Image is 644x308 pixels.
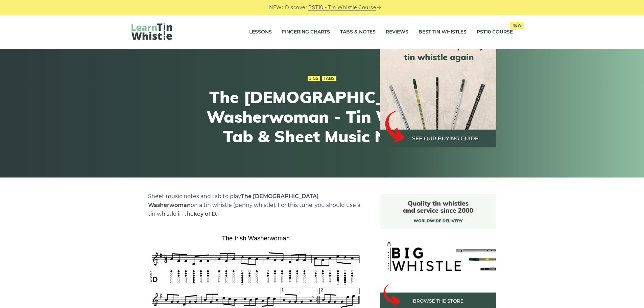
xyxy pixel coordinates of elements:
[419,24,467,41] a: Best Tin Whistles
[249,24,272,41] a: Lessons
[340,24,376,41] a: Tabs & Notes
[380,31,496,147] img: tin whistle buying guide
[477,24,513,41] a: PST10 CourseNew
[308,76,320,81] a: Jigs
[510,22,524,29] span: New
[194,211,216,217] strong: key of D
[322,76,336,81] a: Tabs
[198,88,447,146] h1: The [DEMOGRAPHIC_DATA] Washerwoman - Tin Whistle Tab & Sheet Music Notes
[282,24,330,41] a: Fingering Charts
[132,23,172,40] img: LearnTinWhistle.com
[386,24,408,41] a: Reviews
[148,192,364,218] p: Sheet music notes and tab to play on a tin whistle (penny whistle). For this tune, you should use...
